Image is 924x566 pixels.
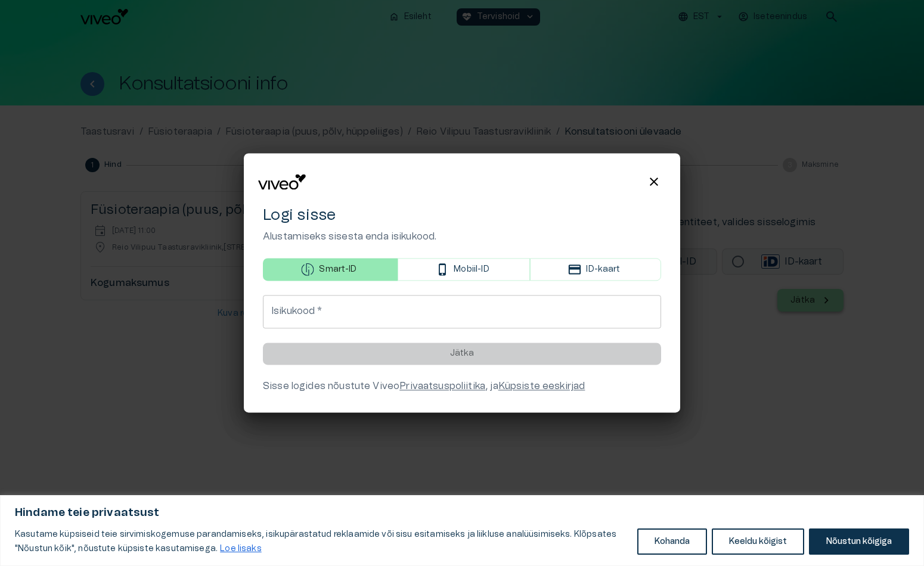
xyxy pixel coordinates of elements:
p: ID-kaart [586,263,620,276]
p: Mobiil-ID [454,263,489,276]
span: close [647,175,661,189]
button: Mobiil-ID [398,259,530,281]
button: Kohanda [637,528,707,555]
button: Keeldu kõigist [712,528,804,555]
div: Sisse logides nõustute Viveo , ja [263,380,661,394]
p: Smart-ID [319,263,356,276]
button: Close login modal [642,170,666,194]
span: Help [61,10,79,19]
img: Viveo logo [258,175,306,190]
button: Nõustun kõigiga [809,528,909,555]
p: Alustamiseks sisesta enda isikukood. [263,230,661,244]
p: Hindame teie privaatsust [15,506,909,520]
a: Loe lisaks [219,544,262,553]
a: Privaatsuspoliitika [399,382,485,391]
h4: Logi sisse [263,206,661,225]
button: Smart-ID [263,259,398,281]
a: Küpsiste eeskirjad [498,382,585,391]
button: ID-kaart [530,259,661,281]
p: Kasutame küpsiseid teie sirvimiskogemuse parandamiseks, isikupärastatud reklaamide või sisu esita... [15,527,628,556]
